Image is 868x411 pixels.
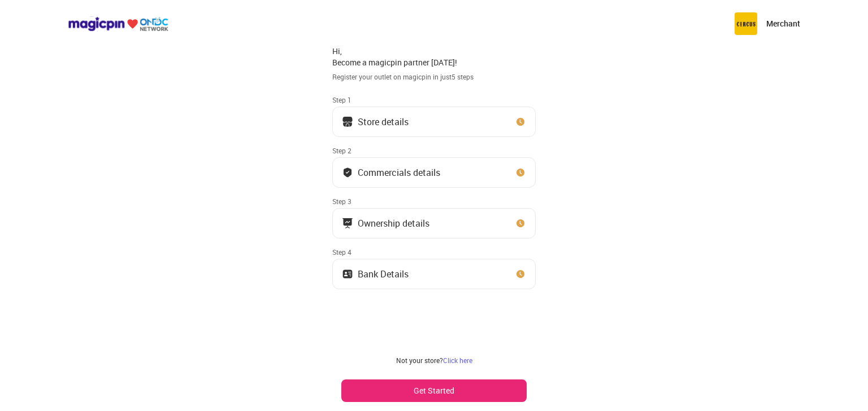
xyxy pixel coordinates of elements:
[342,218,353,229] img: commercials_icon.983f7837.svg
[443,356,472,365] a: Click here
[68,16,168,32] img: ondc-logo-new-small.8a59708e.svg
[515,167,526,178] img: clock_icon_new.67dbf243.svg
[332,208,536,238] button: Ownership details
[332,46,536,68] div: Hi, Become a magicpin partner [DATE]!
[342,167,353,178] img: bank_details_tick.fdc3558c.svg
[396,356,443,365] span: Not your store?
[515,116,526,127] img: clock_icon_new.67dbf243.svg
[332,157,536,188] button: Commercials details
[332,95,536,104] div: Step 1
[358,119,409,125] div: Store details
[766,18,800,29] p: Merchant
[358,220,429,226] div: Ownership details
[332,197,536,206] div: Step 3
[735,12,757,35] img: circus.b677b59b.png
[342,268,353,280] img: ownership_icon.37569ceb.svg
[515,268,526,280] img: clock_icon_new.67dbf243.svg
[332,107,536,137] button: Store details
[332,259,536,289] button: Bank Details
[332,248,536,257] div: Step 4
[342,116,353,127] img: storeIcon.9b1f7264.svg
[332,146,536,155] div: Step 2
[341,379,527,402] button: Get Started
[358,271,409,277] div: Bank Details
[358,170,440,175] div: Commercials details
[332,72,536,82] div: Register your outlet on magicpin in just 5 steps
[515,218,526,229] img: clock_icon_new.67dbf243.svg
